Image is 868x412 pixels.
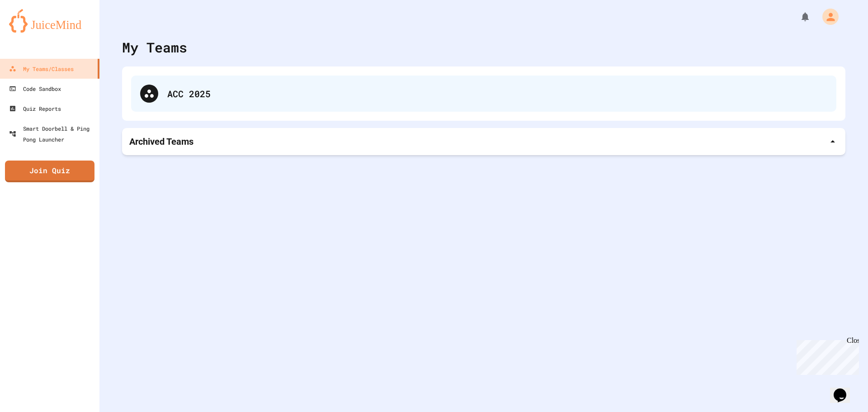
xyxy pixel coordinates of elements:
img: logo-orange.svg [9,9,90,33]
div: ACC 2025 [131,76,836,112]
a: Join Quiz [5,161,94,182]
div: My Notifications [783,9,813,24]
iframe: chat widget [793,336,859,375]
iframe: chat widget [830,376,859,403]
p: Archived Teams [129,135,193,148]
div: Chat with us now!Close [4,4,62,57]
div: My Account [813,6,841,27]
div: Quiz Reports [9,103,61,114]
div: Smart Doorbell & Ping Pong Launcher [9,123,96,145]
div: My Teams [122,37,187,57]
div: Code Sandbox [9,83,61,94]
div: My Teams/Classes [9,63,74,74]
div: ACC 2025 [167,87,827,100]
